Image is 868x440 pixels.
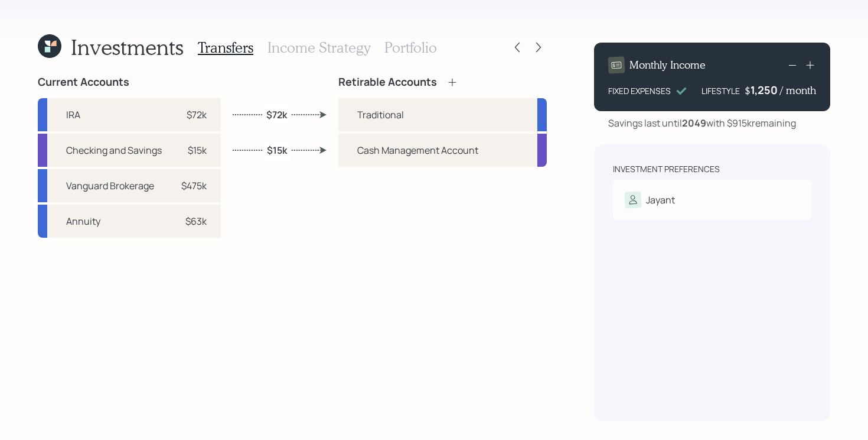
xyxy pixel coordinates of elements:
div: $475k [181,179,207,193]
h4: Current Accounts [38,76,129,89]
div: Vanguard Brokerage [66,179,154,193]
h1: Investments [71,34,184,60]
div: 1,250 [750,83,780,97]
b: 2049 [682,117,706,130]
div: IRA [66,108,80,122]
div: Annuity [66,214,100,228]
h3: Portfolio [384,39,437,56]
div: Traditional [357,108,404,122]
div: Jayant [646,193,675,207]
div: $72k [187,108,207,122]
h4: $ [745,84,750,97]
div: Checking and Savings [66,143,162,157]
div: Savings last until with $915k remaining [608,116,796,130]
h3: Income Strategy [267,39,370,56]
label: $72k [266,108,287,121]
div: Cash Management Account [357,143,478,157]
h4: Retirable Accounts [338,76,437,89]
div: $63k [185,214,207,228]
h3: Transfers [198,39,253,56]
div: Investment Preferences [613,163,720,175]
div: LIFESTYLE [701,85,740,97]
div: FIXED EXPENSES [608,85,671,97]
div: $15k [188,143,207,157]
h4: Monthly Income [629,59,706,72]
label: $15k [267,143,287,156]
h4: / month [780,84,816,97]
